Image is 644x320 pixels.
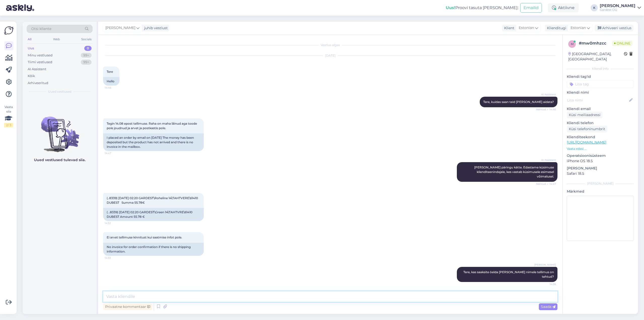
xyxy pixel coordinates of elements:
p: iPhone OS 18.5 [567,158,634,164]
span: Nähtud ✓ 14:47 [536,182,556,186]
span: (..8339) [DATE] 02:20 GARDEST\Roheline 14\TAHTVERE\61410 DUBEST Summa 55.78€ [107,196,199,204]
p: Kliendi telefon [567,120,634,126]
span: m [571,42,574,46]
a: [PERSON_NAME]Gardest OÜ [600,4,641,12]
a: [URL][DOMAIN_NAME] [567,140,606,145]
div: [PERSON_NAME] [567,181,634,186]
div: 99+ [81,60,92,65]
div: Hello [103,77,119,86]
input: Lisa tag [567,80,634,88]
span: Estonian [571,25,586,31]
div: Kliendi info [567,66,634,71]
span: 14:53 [105,256,124,260]
span: Saada [541,304,555,309]
span: 14:46 [105,86,124,90]
div: Privaatne kommentaar [103,303,152,310]
div: 0 [84,46,92,51]
div: Klienditugi [545,25,566,31]
div: Socials [80,36,93,43]
span: AI Assistent [537,158,556,162]
div: # mw0mhzcc [579,40,612,46]
span: 14:47 [105,151,124,155]
div: juhib vestlust [142,25,168,31]
img: Askly Logo [4,26,14,35]
input: Lisa nimi [567,97,628,103]
span: Uued vestlused [48,89,71,94]
div: 99+ [81,53,92,58]
b: Uus! [446,5,455,10]
div: [GEOGRAPHIC_DATA], [GEOGRAPHIC_DATA] [568,51,624,62]
button: Emailid [520,3,542,13]
span: 14:56 [537,282,556,286]
div: Gardest OÜ [600,8,635,12]
div: AI Assistent [28,67,46,72]
p: Klienditeekond [567,134,634,140]
div: Minu vestlused [28,53,53,58]
div: Küsi meiliaadressi [567,112,602,118]
div: Web [52,36,61,43]
div: Vaata siia [4,105,13,127]
div: Vestlus algas [103,43,557,47]
div: Kõik [28,74,35,79]
div: Küsi telefoninumbrit [567,126,607,132]
span: AI Assistent [537,93,556,96]
div: [PERSON_NAME] [600,4,635,8]
div: All [27,36,32,43]
p: Vaata edasi ... [567,147,634,151]
div: K [591,4,598,11]
div: Klient [502,25,514,31]
div: No invoice for order confirmation if there is no shipping information. [103,243,204,256]
p: Operatsioonisüsteem [567,153,634,158]
span: Estonian [519,25,534,31]
div: I placed an order by email on [DATE] The money has been deposited but the product has not arrived... [103,133,204,151]
span: Tere [107,70,113,74]
p: Kliendi email [567,106,634,112]
img: No chats [23,108,97,153]
div: ( ..8339) [DATE] 02:20 GARDEST\Green 14\TAHTVRE\61410 DUBEST Amount 55.78 € [103,208,204,221]
div: 2 / 3 [4,123,13,127]
p: Kliendi tag'id [567,74,634,79]
div: Tiimi vestlused [28,60,52,65]
span: [PERSON_NAME] päringu kätte. Edastame küsimuse klienditeenindajale, kes vastab küsimusele esimese... [474,165,555,178]
span: [PERSON_NAME] [534,263,556,267]
span: 14:52 [105,221,124,225]
span: Otsi kliente [31,26,51,31]
div: Arhiveeritud [28,81,48,86]
span: Ei arvet tellimuse kinnitust kui saatmise infot pole. [107,235,182,239]
p: Safari 18.5 [567,171,634,176]
span: Tere, kuidas saan teid [PERSON_NAME] aidata? [483,100,554,104]
p: [PERSON_NAME] [567,166,634,171]
p: Kliendi nimi [567,90,634,95]
span: Nähtud ✓ 14:46 [536,108,556,111]
div: Proovi tasuta [PERSON_NAME]: [446,5,518,11]
p: Märkmed [567,189,634,194]
p: Uued vestlused tulevad siia. [34,157,86,163]
span: Online [612,41,632,46]
div: Uus [28,46,34,51]
span: [PERSON_NAME] [105,25,135,31]
span: Tegin 14.08 epost tellimuse. Raha on maha lǎinud aga toode pole joudnud ja arvet ja postkastis pole. [107,122,198,130]
div: Aktiivne [548,3,579,12]
span: Tere, kas saaksite öelda [PERSON_NAME] nimele tellimus on tehtud? [463,270,555,278]
div: [DATE] [103,53,557,58]
div: Arhiveeri vestlus [595,25,633,31]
